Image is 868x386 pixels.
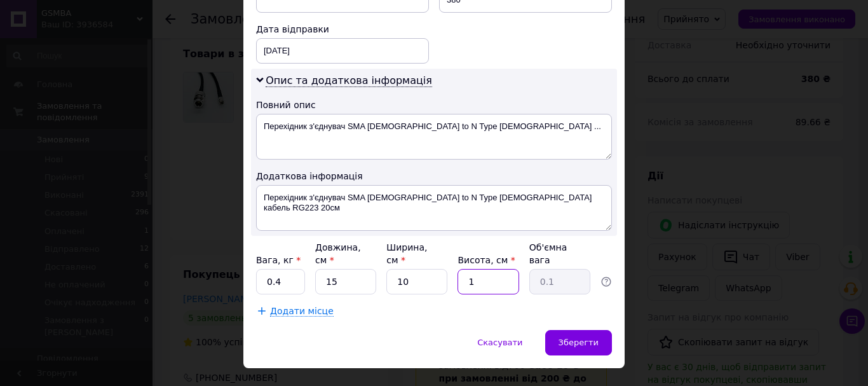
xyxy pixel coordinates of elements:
div: Дата відправки [256,23,429,36]
label: Висота, см [458,255,515,265]
label: Довжина, см [315,242,361,265]
textarea: Перехідник з'єднувач SMA [DEMOGRAPHIC_DATA] to N Type [DEMOGRAPHIC_DATA] кабель RG223 20см [256,185,612,231]
span: Додати місце [270,306,334,317]
span: Зберегти [559,338,599,347]
label: Ширина, см [386,242,427,265]
label: Вага, кг [256,255,301,265]
div: Повний опис [256,99,612,111]
span: Опис та додаткова інформація [266,74,432,87]
div: Додаткова інформація [256,170,612,183]
span: Скасувати [477,338,522,347]
textarea: Перехідник з'єднувач SMA [DEMOGRAPHIC_DATA] to N Type [DEMOGRAPHIC_DATA] ... [256,114,612,160]
div: Об'ємна вага [529,241,590,266]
